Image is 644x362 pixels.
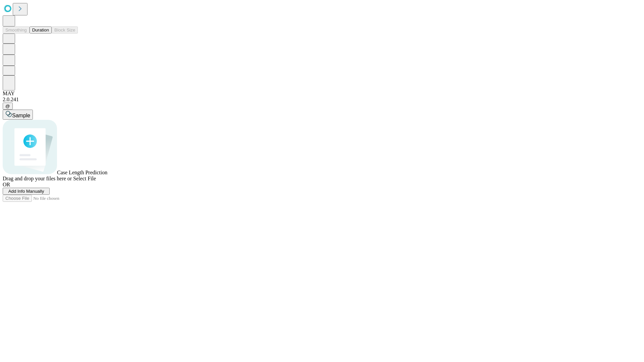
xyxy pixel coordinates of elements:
[52,26,78,34] button: Block Size
[8,189,44,194] span: Add Info Manually
[3,110,33,120] button: Sample
[3,26,30,34] button: Smoothing
[3,188,50,195] button: Add Info Manually
[3,90,641,97] div: MAY
[30,26,52,34] button: Duration
[73,176,96,181] span: Select File
[5,104,10,109] span: @
[12,113,30,118] span: Sample
[3,182,10,187] span: OR
[57,170,107,175] span: Case Length Prediction
[3,103,13,110] button: @
[3,97,641,103] div: 2.0.241
[3,176,72,181] span: Drag and drop your files here or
